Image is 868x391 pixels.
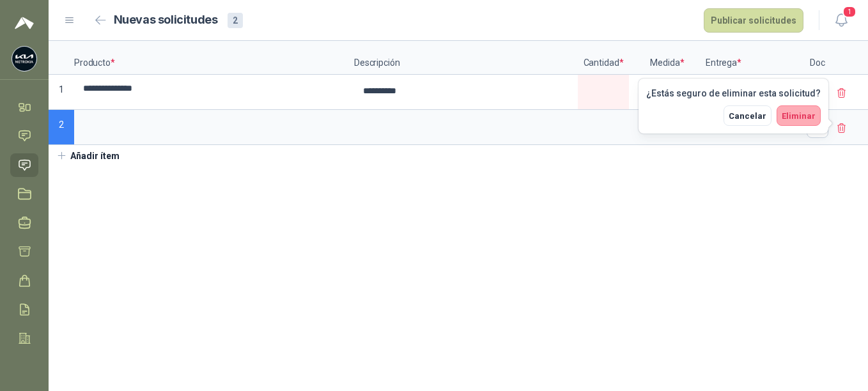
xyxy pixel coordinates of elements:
span: 1 [842,6,856,18]
span: Eliminar [782,111,816,121]
button: 1 [830,9,853,32]
div: 2 [228,13,243,28]
div: ¿Estás seguro de eliminar esta solicitud? [646,86,821,100]
p: Descripción [354,41,578,75]
p: Medida [629,41,706,75]
p: Entrega [706,41,802,75]
button: Publicar solicitudes [704,8,803,33]
button: Eliminar [777,105,821,126]
div: Unidades [630,76,704,105]
p: Cantidad [578,41,629,75]
div: Unidades [630,111,704,141]
span: Cancelar [729,111,766,121]
p: 2 [49,110,74,145]
button: Cancelar [724,105,771,126]
p: Producto [74,41,354,75]
h2: Nuevas solicitudes [114,11,218,29]
img: Company Logo [12,47,36,71]
p: 1 [49,75,74,110]
p: Doc [802,41,833,75]
img: Logo peakr [15,15,34,31]
button: Añadir ítem [49,145,127,167]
